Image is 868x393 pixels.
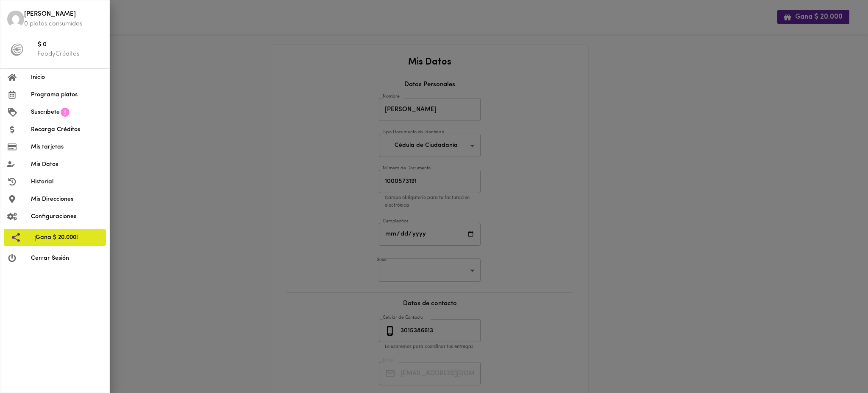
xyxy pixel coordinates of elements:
[24,10,103,20] span: [PERSON_NAME]
[31,212,103,221] span: Configuraciones
[38,50,103,59] p: FoodyCréditos
[31,143,103,152] span: Mis tarjetas
[31,160,103,169] span: Mis Datos
[11,43,23,56] img: foody-creditos-black.png
[31,254,103,263] span: Cerrar Sesión
[31,125,103,134] span: Recarga Créditos
[31,108,60,117] span: Suscríbete
[38,40,103,50] span: $ 0
[31,177,103,186] span: Historial
[31,73,103,82] span: Inicio
[819,344,860,385] iframe: Messagebird Livechat Widget
[24,20,103,28] p: 0 platos consumidos
[31,90,103,99] span: Programa platos
[34,233,99,242] span: ¡Gana $ 20.000!
[31,195,103,204] span: Mis Direcciones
